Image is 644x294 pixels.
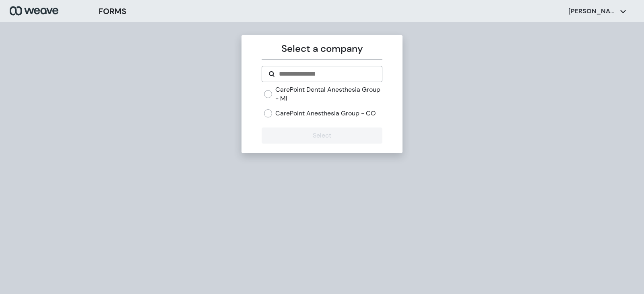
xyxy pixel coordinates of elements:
p: Select a company [262,41,382,56]
label: CarePoint Dental Anesthesia Group - MI [275,85,382,103]
button: Select [262,127,382,144]
label: CarePoint Anesthesia Group - CO [275,109,376,118]
h3: FORMS [99,5,126,17]
input: Search [278,69,375,79]
p: [PERSON_NAME] [568,7,617,16]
